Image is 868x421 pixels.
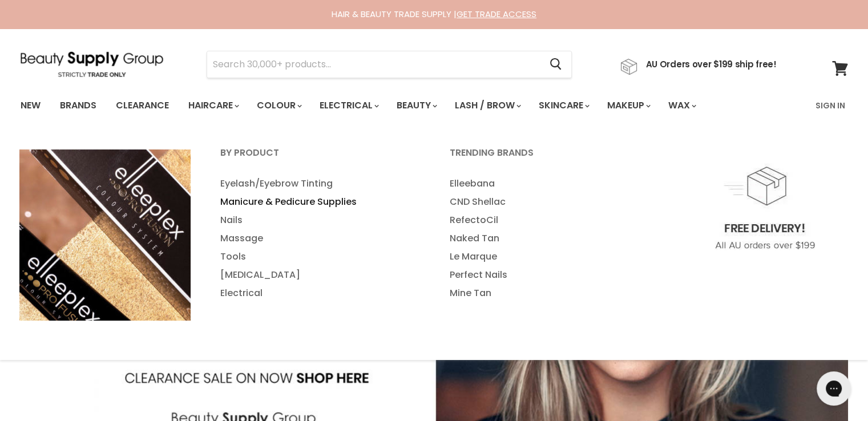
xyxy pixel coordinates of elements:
[388,94,444,118] a: Beauty
[435,284,663,302] a: Mine Tan
[457,8,536,20] a: GET TRADE ACCESS
[809,94,852,118] a: Sign In
[12,94,49,118] a: New
[12,89,757,122] ul: Main menu
[435,211,663,229] a: RefectoCil
[435,175,663,193] a: Elleebana
[435,266,663,284] a: Perfect Nails
[435,229,663,248] a: Naked Tan
[107,94,177,118] a: Clearance
[435,144,663,172] a: Trending Brands
[541,51,571,78] button: Search
[6,9,862,20] div: HAIR & BEAUTY TRADE SUPPLY |
[206,211,433,229] a: Nails
[435,193,663,211] a: CND Shellac
[206,175,433,302] ul: Main menu
[207,51,541,78] input: Search
[599,94,657,118] a: Makeup
[207,51,572,78] form: Product
[6,89,862,122] nav: Main
[206,144,433,172] a: By Product
[811,367,857,410] iframe: Gorgias live chat messenger
[206,266,433,284] a: [MEDICAL_DATA]
[311,94,386,118] a: Electrical
[206,193,433,211] a: Manicure & Pedicure Supplies
[248,94,309,118] a: Colour
[660,94,703,118] a: Wax
[446,94,528,118] a: Lash / Brow
[435,175,663,302] ul: Main menu
[206,284,433,302] a: Electrical
[180,94,246,118] a: Haircare
[435,248,663,266] a: Le Marque
[51,94,105,118] a: Brands
[530,94,596,118] a: Skincare
[206,248,433,266] a: Tools
[206,229,433,248] a: Massage
[206,175,433,193] a: Eyelash/Eyebrow Tinting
